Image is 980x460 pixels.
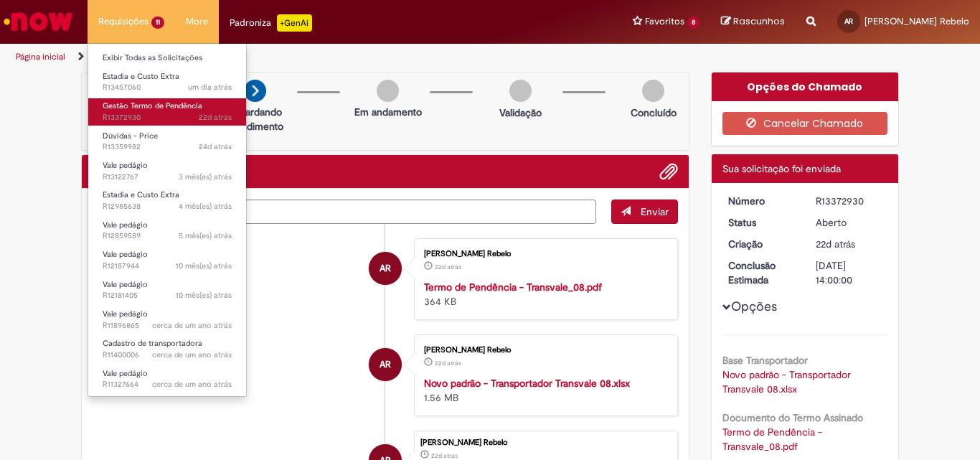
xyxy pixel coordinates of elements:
a: Aberto R13372930 : Gestão Termo de Pendência [88,98,246,125]
ul: Requisições [88,43,247,397]
span: 3 mês(es) atrás [179,172,232,182]
div: 1.56 MB [424,376,663,405]
span: um dia atrás [188,82,232,93]
a: Rascunhos [721,15,785,29]
span: Estadia e Custo Extra [103,71,179,82]
a: Aberto R12181405 : Vale pedágio [88,277,246,304]
span: cerca de um ano atrás [152,349,232,360]
a: Novo padrão - Transportador Transvale 08.xlsx [424,377,630,390]
img: img-circle-grey.png [377,80,399,102]
span: AR [380,251,391,286]
b: Documento do Termo Assinado [722,411,863,424]
time: 16/08/2024 16:09:35 [152,320,232,331]
span: R12859589 [103,230,232,242]
time: 07/08/2025 19:06:24 [816,238,855,250]
a: Download de Novo padrão - Transportador Transvale 08.xlsx [722,368,854,395]
span: 11 [151,17,164,29]
span: Rascunhos [733,14,785,28]
div: Opções do Chamado [712,72,899,101]
b: Base Transportador [722,354,808,367]
img: arrow-next.png [244,80,266,102]
time: 07/08/2025 19:03:22 [435,263,461,271]
span: R13122767 [103,172,232,183]
span: R13359982 [103,141,232,153]
div: 07/08/2025 19:06:24 [816,237,882,251]
time: 25/10/2024 14:16:12 [176,290,232,301]
time: 07/08/2025 19:06:24 [431,451,458,460]
ul: Trilhas de página [11,44,643,70]
div: Andreia Fraportti Rebelo [369,252,402,285]
a: Aberto R11896865 : Vale pedágio [88,306,246,333]
a: Aberto R13457060 : Estadia e Custo Extra [88,69,246,95]
dt: Conclusão Estimada [717,258,806,287]
span: Vale pedágio [103,220,148,230]
textarea: Digite sua mensagem aqui... [93,200,596,224]
dt: Status [717,215,806,230]
button: Adicionar anexos [659,162,678,181]
time: 07/08/2025 19:03:17 [435,359,461,367]
span: Favoritos [645,14,684,29]
span: Dúvidas - Price [103,131,158,141]
div: [PERSON_NAME] Rebelo [420,438,670,447]
div: Padroniza [230,14,312,32]
dt: Criação [717,237,806,251]
time: 07/08/2025 19:06:25 [199,112,232,123]
div: [DATE] 14:00:00 [816,258,882,287]
dt: Número [717,194,806,208]
p: Aguardando atendimento [220,105,290,133]
span: 22d atrás [816,238,855,250]
span: Vale pedágio [103,160,148,171]
p: Concluído [631,105,677,120]
span: R12181405 [103,290,232,301]
span: R13457060 [103,82,232,93]
div: Aberto [816,215,882,230]
span: Enviar [641,205,669,218]
span: cerca de um ano atrás [152,379,232,390]
time: 28/10/2024 15:17:19 [176,260,232,271]
span: Vale pedágio [103,309,148,319]
div: [PERSON_NAME] Rebelo [424,250,663,258]
div: Andreia Fraportti Rebelo [369,348,402,381]
a: Exibir Todas as Solicitações [88,50,246,66]
span: Gestão Termo de Pendência [103,100,202,111]
span: 8 [687,17,699,29]
span: R11896865 [103,320,232,332]
button: Enviar [611,200,678,224]
a: Aberto R11327664 : Vale pedágio [88,366,246,393]
time: 28/04/2025 14:44:34 [179,201,232,212]
span: 10 mês(es) atrás [176,260,232,271]
a: Página inicial [16,51,65,62]
time: 04/04/2024 14:07:47 [152,379,232,390]
time: 03/06/2025 12:35:44 [179,172,232,182]
div: [PERSON_NAME] Rebelo [424,346,663,355]
span: [PERSON_NAME] Rebelo [864,15,969,27]
div: R13372930 [816,194,882,208]
a: Aberto R12985638 : Estadia e Custo Extra [88,187,246,214]
div: 364 KB [424,280,663,309]
span: R13372930 [103,112,232,123]
a: Aberto R13359982 : Dúvidas - Price [88,128,246,155]
span: R11400006 [103,349,232,361]
time: 18/04/2024 14:46:10 [152,349,232,360]
span: Vale pedágio [103,368,148,379]
span: R12187944 [103,260,232,272]
span: 22d atrás [435,359,461,367]
a: Aberto R13122767 : Vale pedágio [88,158,246,184]
span: cerca de um ano atrás [152,320,232,331]
a: Aberto R12859589 : Vale pedágio [88,217,246,244]
span: 22d atrás [431,451,458,460]
span: Requisições [98,14,149,29]
time: 28/08/2025 11:16:32 [188,82,232,93]
span: 10 mês(es) atrás [176,290,232,301]
time: 27/03/2025 09:57:38 [179,230,232,241]
a: Termo de Pendência - Transvale_08.pdf [424,281,602,294]
a: Aberto R12187944 : Vale pedágio [88,247,246,273]
span: AR [380,347,391,382]
p: Validação [499,105,542,120]
span: 22d atrás [199,112,232,123]
span: Cadastro de transportadora [103,338,202,349]
img: img-circle-grey.png [509,80,532,102]
span: R11327664 [103,379,232,390]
